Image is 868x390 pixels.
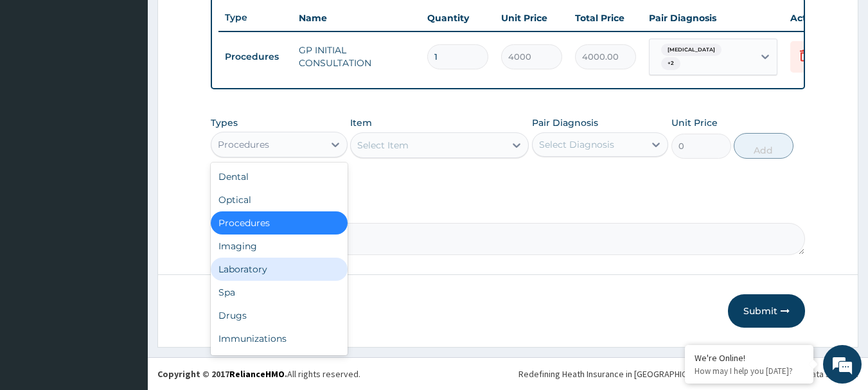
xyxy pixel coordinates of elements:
[218,45,292,69] td: Procedures
[784,5,848,31] th: Actions
[532,116,598,129] label: Pair Diagnosis
[218,6,292,30] th: Type
[421,5,495,31] th: Quantity
[292,5,421,31] th: Name
[292,37,421,76] td: GP INITIAL CONSULTATION
[695,352,804,364] div: We're Online!
[642,5,784,31] th: Pair Diagnosis
[67,72,216,89] div: Chat with us now
[211,281,348,304] div: Spa
[24,64,52,96] img: d_794563401_company_1708531726252_794563401
[728,294,805,328] button: Submit
[211,258,348,281] div: Laboratory
[211,211,348,235] div: Procedures
[211,188,348,211] div: Optical
[671,116,718,129] label: Unit Price
[495,5,569,31] th: Unit Price
[211,235,348,258] div: Imaging
[148,357,868,390] footer: All rights reserved.
[211,165,348,188] div: Dental
[218,138,269,151] div: Procedures
[211,118,238,129] label: Types
[211,304,348,327] div: Drugs
[75,114,177,244] span: We're online!
[211,205,806,216] label: Comment
[518,368,858,380] div: Redefining Heath Insurance in [GEOGRAPHIC_DATA] using Telemedicine and Data Science!
[695,366,804,377] p: How may I help you today?
[6,256,245,301] textarea: Type your message and hit 'Enter'
[229,368,285,380] a: RelianceHMO
[211,350,348,373] div: Others
[211,327,348,350] div: Immunizations
[211,6,242,37] div: Minimize live chat window
[350,116,372,129] label: Item
[157,368,287,380] strong: Copyright © 2017 .
[661,44,722,57] span: [MEDICAL_DATA]
[734,133,793,159] button: Add
[661,57,680,70] span: + 2
[357,139,409,152] div: Select Item
[539,138,614,151] div: Select Diagnosis
[569,5,642,31] th: Total Price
